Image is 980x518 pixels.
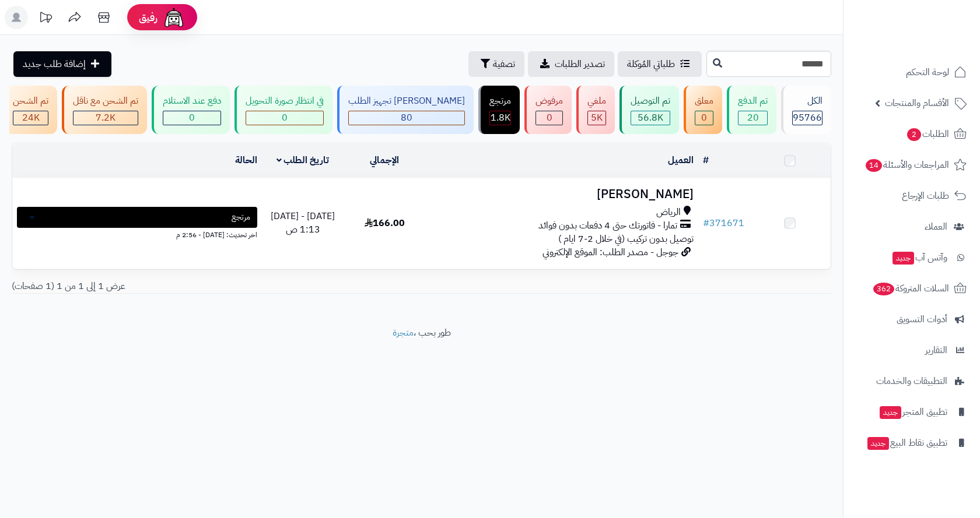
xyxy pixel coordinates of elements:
a: ملغي 5K [574,86,617,134]
a: إضافة طلب جديد [13,51,111,77]
span: # [703,216,709,230]
span: إضافة طلب جديد [23,57,86,71]
span: 2 [907,128,921,141]
a: أدوات التسويق [850,305,973,333]
div: مرفوض [535,94,563,108]
a: الإجمالي [370,153,399,167]
h3: [PERSON_NAME] [430,188,694,201]
a: التطبيقات والخدمات [850,367,973,395]
div: 0 [695,111,713,125]
span: 1.8K [491,111,510,125]
span: تمارا - فاتورتك حتى 4 دفعات بدون فوائد [538,219,677,232]
div: ملغي [587,94,606,108]
span: رفيق [139,10,157,24]
div: تم الدفع [738,94,768,108]
div: 1825 [490,111,510,125]
a: مرفوض 0 [522,86,574,134]
a: # [703,153,709,167]
a: المراجعات والأسئلة14 [850,151,973,179]
span: جديد [867,437,889,450]
a: التقارير [850,336,973,364]
a: تاريخ الطلب [276,153,330,167]
span: تطبيق نقاط البيع [866,435,947,451]
span: جوجل - مصدر الطلب: الموقع الإلكتروني [542,245,678,259]
span: 7.2K [96,111,116,125]
span: طلبات الإرجاع [902,188,949,204]
button: تصفية [468,51,524,77]
a: طلبات الإرجاع [850,182,973,210]
a: متجرة [393,326,414,340]
a: [PERSON_NAME] تجهيز الطلب 80 [335,86,476,134]
a: دفع عند الاستلام 0 [149,86,232,134]
span: جديد [880,406,901,419]
a: تم الشحن مع ناقل 7.2K [60,86,149,134]
span: 0 [282,111,288,125]
span: الأقسام والمنتجات [885,95,949,111]
span: 20 [747,111,759,125]
div: تم الشحن مع ناقل [73,94,138,108]
span: تطبيق المتجر [878,404,947,420]
a: معلق 0 [681,86,724,134]
img: ai-face.png [162,6,185,29]
div: 0 [163,111,220,125]
span: 166.00 [365,216,405,230]
a: الحالة [235,153,257,167]
span: 0 [189,111,195,125]
span: تصفية [493,57,515,71]
span: 0 [701,111,707,125]
a: #371671 [703,216,744,230]
div: 56849 [631,111,670,125]
div: الكل [792,94,822,108]
div: 20 [738,111,767,125]
span: 24K [22,111,40,125]
div: 0 [246,111,323,125]
div: اخر تحديث: [DATE] - 2:56 م [17,228,257,240]
span: المراجعات والأسئلة [864,157,949,173]
span: الطلبات [906,126,949,142]
div: تم الشحن [13,94,48,108]
div: 80 [349,111,464,125]
span: جديد [892,252,914,265]
span: طلباتي المُوكلة [627,57,675,71]
div: معلق [695,94,713,108]
a: مرتجع 1.8K [476,86,522,134]
a: العميل [668,153,694,167]
span: 14 [866,159,883,172]
span: وآتس آب [891,249,947,266]
div: دفع عند الاستلام [163,94,221,108]
span: السلات المتروكة [872,280,949,297]
a: لوحة التحكم [850,58,973,86]
span: 0 [547,111,552,125]
div: تم التوصيل [631,94,670,108]
span: 56.8K [638,111,663,125]
a: تطبيق نقاط البيعجديد [850,429,973,457]
div: 7222 [73,111,138,125]
span: 80 [401,111,412,125]
a: وآتس آبجديد [850,244,973,272]
span: توصيل بدون تركيب (في خلال 2-7 ايام ) [558,232,694,246]
div: في انتظار صورة التحويل [246,94,324,108]
img: logo-2.png [901,27,969,52]
span: العملاء [925,219,947,235]
span: [DATE] - [DATE] 1:13 ص [271,209,335,237]
span: الرياض [656,206,681,219]
span: 362 [873,283,895,295]
a: العملاء [850,213,973,241]
div: [PERSON_NAME] تجهيز الطلب [348,94,465,108]
a: السلات المتروكة362 [850,274,973,302]
span: لوحة التحكم [906,64,949,80]
div: 0 [536,111,562,125]
span: أدوات التسويق [897,311,947,327]
span: 5K [591,111,603,125]
a: الطلبات2 [850,120,973,148]
a: تم الدفع 20 [724,86,779,134]
span: التطبيقات والخدمات [876,373,947,389]
a: طلباتي المُوكلة [618,51,702,77]
div: عرض 1 إلى 1 من 1 (1 صفحات) [3,280,422,293]
span: مرتجع [232,212,250,223]
a: في انتظار صورة التحويل 0 [232,86,335,134]
div: 4988 [588,111,605,125]
div: مرتجع [489,94,511,108]
a: تحديثات المنصة [31,6,60,32]
span: التقارير [925,342,947,358]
